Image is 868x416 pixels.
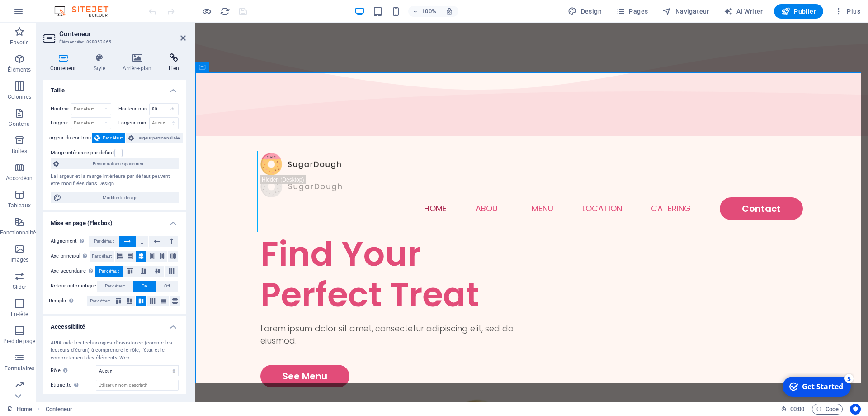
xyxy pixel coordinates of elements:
[137,133,180,143] span: Largeur personnalisée
[6,175,33,182] p: Accordéon
[46,404,73,415] nav: breadcrumb
[90,296,110,306] span: Par défaut
[51,251,90,262] label: Axe principal
[3,338,35,345] p: Pied de page
[59,38,168,46] h3: Élément #ed-898853865
[8,93,31,100] p: Colonnes
[850,404,861,415] button: Usercentrics
[51,192,179,203] button: Modifier le design
[43,212,186,229] h4: Mise en page (Flexbox)
[103,133,123,143] span: Par défaut
[8,66,31,73] p: Éléments
[92,251,112,262] span: Par défaut
[133,281,156,292] button: On
[422,6,436,17] h6: 100%
[220,6,230,17] i: Actualiser la page
[790,404,804,415] span: 00 00
[86,53,116,72] h4: Style
[51,236,89,247] label: Alignement
[67,1,76,10] div: 5
[616,7,648,16] span: Pages
[724,7,763,16] span: AI Writer
[99,266,119,277] span: Par défaut
[87,296,113,306] button: Par défaut
[118,106,149,111] label: Hauteur min.
[105,281,125,292] span: Par défaut
[116,53,162,72] h4: Arrière-plan
[219,6,230,17] button: reload
[97,281,133,292] button: Par défaut
[52,6,120,17] img: Editor Logo
[47,133,92,143] label: Largeur du contenu
[126,133,183,143] button: Largeur personnalisée
[830,4,864,19] button: Plus
[51,106,71,111] label: Hauteur
[43,53,86,72] h4: Conteneur
[812,404,843,415] button: Code
[118,120,149,125] label: Largeur min.
[445,7,453,15] i: Lors du redimensionnement, ajuster automatiquement le niveau de zoom en fonction de l'appareil sé...
[51,339,179,362] div: ARIA aide les technologies d'assistance (comme les lecteurs d'écran) à comprendre le rôle, l'état...
[564,4,605,19] button: Design
[13,283,27,291] p: Slider
[8,202,31,209] p: Tableaux
[659,4,712,19] button: Navigateur
[11,311,28,318] p: En-tête
[12,148,27,155] p: Boîtes
[10,39,28,46] p: Favoris
[43,316,186,332] h4: Accessibilité
[774,4,823,19] button: Publier
[142,281,147,292] span: On
[51,148,114,158] label: Marge intérieure par défaut
[5,365,34,372] p: Formulaires
[781,7,816,16] span: Publier
[51,158,179,169] button: Personnaliser espacement
[90,251,114,262] button: Par défaut
[5,4,73,24] div: Get Started 5 items remaining, 0% complete
[61,158,176,169] span: Personnaliser espacement
[797,406,798,412] span: :
[51,266,95,277] label: Axe secondaire
[49,296,87,306] label: Remplir
[95,266,123,277] button: Par défaut
[46,404,73,415] span: Cliquez pour sélectionner. Double-cliquez pour modifier.
[96,380,179,391] input: Utiliser un nom descriptif
[662,7,709,16] span: Navigateur
[201,6,212,17] button: Cliquez ici pour quitter le mode Aperçu et poursuivre l'édition.
[89,236,119,247] button: Par défaut
[51,173,179,188] div: La largeur et la marge intérieure par défaut peuvent être modifiées dans Design.
[156,281,178,292] button: Off
[564,4,605,19] div: Design (Ctrl+Alt+Y)
[613,4,651,19] button: Pages
[94,236,114,247] span: Par défaut
[43,80,186,96] h4: Taille
[162,53,186,72] h4: Lien
[9,120,30,128] p: Contenu
[51,120,71,125] label: Largeur
[164,281,170,292] span: Off
[92,133,125,143] button: Par défaut
[834,7,860,16] span: Plus
[10,256,29,263] p: Images
[408,6,440,17] button: 100%
[24,9,66,19] div: Get Started
[59,30,186,38] h2: Conteneur
[781,404,805,415] h6: Durée de la session
[51,380,96,391] label: Étiquette
[64,192,176,203] span: Modifier le design
[816,404,839,415] span: Code
[51,365,70,376] span: Rôle
[7,404,32,415] a: Cliquez pour annuler la sélection. Double-cliquez pour ouvrir Pages.
[51,281,97,292] label: Retour automatique
[568,7,602,16] span: Design
[720,4,767,19] button: AI Writer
